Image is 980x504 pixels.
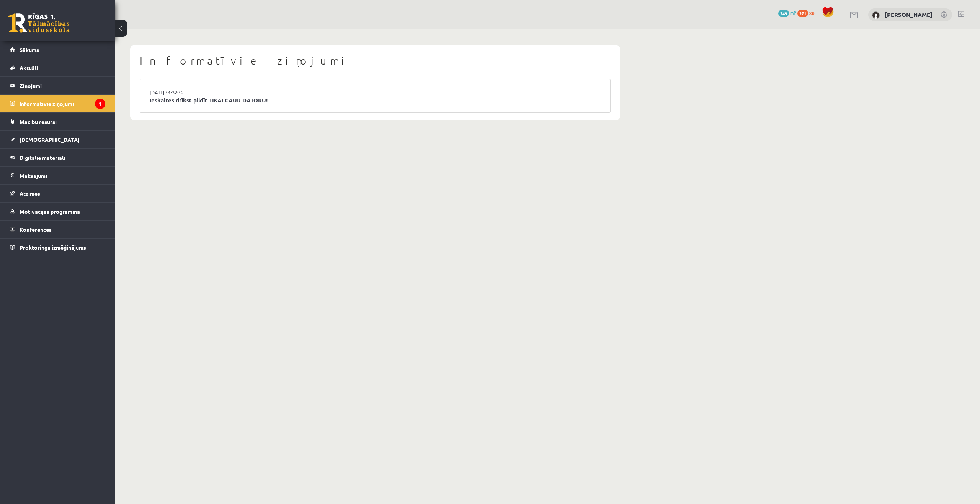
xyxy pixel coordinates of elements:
span: Konferences [20,226,52,233]
a: [DEMOGRAPHIC_DATA] [10,131,105,148]
a: Maksājumi [10,167,105,184]
h1: Informatīvie ziņojumi [140,54,611,67]
span: 271 [797,10,808,17]
a: [PERSON_NAME] [885,11,933,18]
legend: Maksājumi [20,167,105,184]
span: Motivācijas programma [20,208,80,215]
legend: Ziņojumi [20,77,105,94]
a: Proktoringa izmēģinājums [10,239,105,256]
a: Aktuāli [10,59,105,76]
span: Atzīmes [20,190,40,197]
a: Mācību resursi [10,113,105,130]
a: Ieskaites drīkst pildīt TIKAI CAUR DATORU! [150,96,601,105]
span: Aktuāli [20,64,38,71]
legend: Informatīvie ziņojumi [20,95,105,112]
a: 271 xp [797,10,818,16]
a: Konferences [10,221,105,238]
a: Sākums [10,41,105,59]
a: Digitālie materiāli [10,149,105,166]
span: Sākums [20,46,39,53]
span: Mācību resursi [20,118,57,125]
a: Informatīvie ziņojumi1 [10,95,105,112]
span: [DEMOGRAPHIC_DATA] [20,136,80,143]
span: 249 [778,10,789,17]
span: Proktoringa izmēģinājums [20,244,86,251]
a: 249 mP [778,10,796,16]
a: [DATE] 11:32:12 [150,89,207,96]
i: 1 [95,99,105,109]
a: Atzīmes [10,185,105,202]
a: Rīgas 1. Tālmācības vidusskola [8,13,70,33]
img: Klāvs Krūziņš [872,11,880,19]
span: mP [790,10,796,16]
a: Ziņojumi [10,77,105,94]
span: xp [809,10,814,16]
span: Digitālie materiāli [20,154,65,161]
a: Motivācijas programma [10,203,105,220]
